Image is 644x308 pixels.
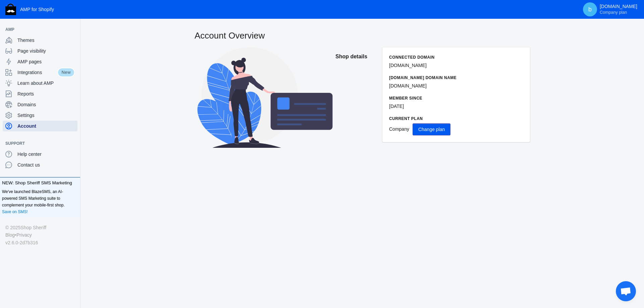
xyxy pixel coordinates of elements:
a: Domains [3,99,77,110]
div: Open chat [616,281,636,301]
span: Company plan [600,10,627,15]
span: Support [5,140,68,147]
h6: Member since [389,95,523,102]
p: [DOMAIN_NAME] [600,4,637,15]
button: Change plan [413,123,450,135]
span: Page visibility [17,48,75,54]
a: IntegrationsNew [3,67,77,78]
a: Themes [3,35,77,46]
img: Shop Sheriff Logo [5,4,16,15]
span: Account [17,123,75,129]
h2: Shop details [335,47,376,66]
a: Account [3,121,77,131]
span: Reports [17,90,75,97]
a: Contact us [3,160,77,170]
p: [DATE] [389,103,523,110]
span: AMP [5,26,68,33]
span: b [587,6,593,13]
span: Integrations [17,69,57,76]
p: [DOMAIN_NAME] [389,82,523,89]
span: Settings [17,112,75,119]
span: Themes [17,37,75,44]
span: New [57,68,75,77]
a: AMP pages [3,56,77,67]
span: Learn about AMP [17,80,75,86]
h6: [DOMAIN_NAME] domain name [389,74,523,81]
h6: Connected domain [389,54,523,61]
h2: Account Overview [195,29,530,42]
a: Page visibility [3,46,77,56]
span: AMP for Shopify [20,7,54,12]
p: [DOMAIN_NAME] [389,62,523,69]
button: Add a sales channel [68,28,79,31]
h6: Current Plan [389,115,523,122]
span: Domains [17,101,75,108]
button: Add a sales channel [68,142,79,145]
span: Company [389,126,409,132]
span: Change plan [418,127,445,132]
span: Contact us [17,162,75,168]
span: AMP pages [17,58,75,65]
span: Help center [17,151,75,158]
a: Reports [3,88,77,99]
a: Settings [3,110,77,121]
a: Learn about AMP [3,78,77,88]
